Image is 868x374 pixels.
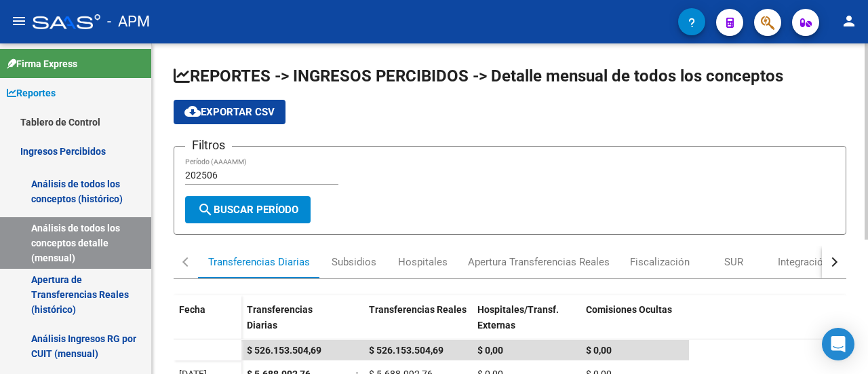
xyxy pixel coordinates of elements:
[179,304,205,315] span: Fecha
[477,345,503,356] span: $ 0,00
[586,345,612,356] span: $ 0,00
[724,255,743,269] div: SUR
[369,345,443,356] span: $ 526.153.504,69
[174,67,783,86] span: REPORTES -> INGRESOS PERCIBIDOS -> Detalle mensual de todos los conceptos
[185,136,232,155] h3: Filtros
[174,100,285,124] button: Exportar CSV
[184,103,201,119] mat-icon: cloud_download
[7,56,77,71] span: Firma Express
[197,204,298,216] span: Buscar Período
[630,255,690,269] div: Fiscalización
[208,255,310,269] div: Transferencias Diarias
[185,196,311,223] button: Buscar Período
[580,295,689,352] datatable-header-cell: Comisiones Ocultas
[197,202,214,218] mat-icon: search
[363,295,472,352] datatable-header-cell: Transferencias Reales
[11,13,27,29] mat-icon: menu
[369,304,467,315] span: Transferencias Reales
[184,106,275,118] span: Exportar CSV
[778,255,829,269] div: Integración
[247,345,321,356] span: $ 526.153.504,69
[247,304,313,331] span: Transferencias Diarias
[586,304,672,315] span: Comisiones Ocultas
[841,13,857,29] mat-icon: person
[7,86,56,100] span: Reportes
[241,295,350,352] datatable-header-cell: Transferencias Diarias
[107,7,150,37] span: - APM
[472,295,580,352] datatable-header-cell: Hospitales/Transf. Externas
[174,295,241,352] datatable-header-cell: Fecha
[477,304,559,331] span: Hospitales/Transf. Externas
[822,328,854,360] div: Open Intercom Messenger
[468,255,610,269] div: Apertura Transferencias Reales
[332,255,376,269] div: Subsidios
[398,255,448,269] div: Hospitales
